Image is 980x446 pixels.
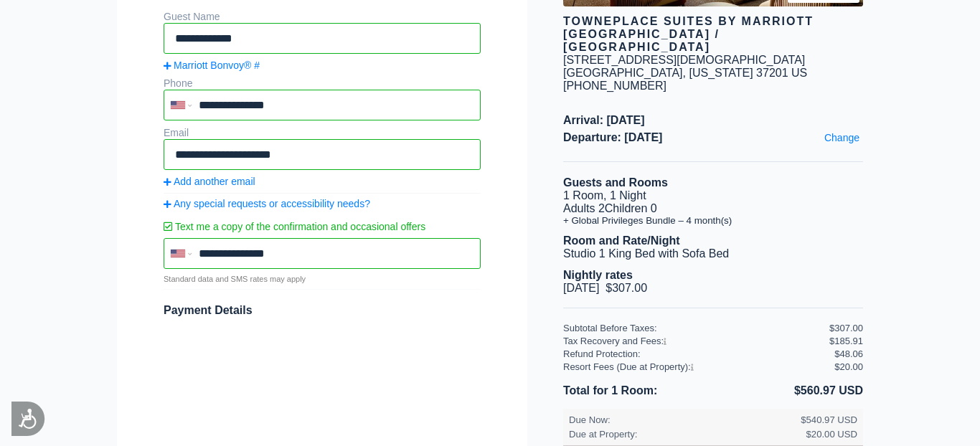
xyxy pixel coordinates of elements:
[563,54,805,67] div: [STREET_ADDRESS][DEMOGRAPHIC_DATA]
[164,304,253,316] span: Payment Details
[563,361,834,372] div: Resort Fees (Due at Property):
[164,176,481,187] a: Add another email
[165,239,195,267] div: United States: +1
[569,414,801,425] div: Due Now:
[164,215,481,238] label: Text me a copy of the confirmation and occasional offers
[164,198,481,209] a: Any special requests or accessibility needs?
[563,131,863,144] span: Departure: [DATE]
[801,414,857,425] div: $540.97 USD
[563,114,863,127] span: Arrival: [DATE]
[563,189,863,202] li: 1 Room, 1 Night
[563,215,863,226] li: + Global Privileges Bundle – 4 month(s)
[834,361,863,372] div: $20.00
[164,275,481,283] p: Standard data and SMS rates may apply
[563,234,680,247] b: Room and Rate/Night
[689,67,753,79] span: [US_STATE]
[164,60,481,71] a: Marriott Bonvoy® #
[713,381,863,400] li: $560.97 USD
[829,336,863,346] div: $185.91
[563,282,647,294] span: [DATE] $307.00
[821,128,863,147] a: Change
[834,348,863,359] div: $48.06
[563,202,863,215] li: Adults 2
[829,323,863,333] div: $307.00
[164,77,192,89] label: Phone
[756,67,788,79] span: 37201
[563,381,713,400] li: Total for 1 Room:
[806,429,857,440] div: $20.00 USD
[563,247,863,260] li: Studio 1 King Bed with Sofa Bed
[791,67,807,79] span: US
[563,67,686,79] span: [GEOGRAPHIC_DATA],
[164,127,189,138] label: Email
[164,11,220,22] label: Guest Name
[569,429,801,440] div: Due at Property:
[563,80,863,92] div: [PHONE_NUMBER]
[563,176,668,189] b: Guests and Rooms
[563,336,829,346] div: Tax Recovery and Fees:
[563,348,834,359] div: Refund Protection:
[165,91,195,119] div: United States: +1
[563,269,633,281] b: Nightly rates
[563,323,829,333] div: Subtotal Before Taxes:
[605,202,657,214] span: Children 0
[563,15,863,54] div: TownePlace Suites by Marriott [GEOGRAPHIC_DATA] / [GEOGRAPHIC_DATA]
